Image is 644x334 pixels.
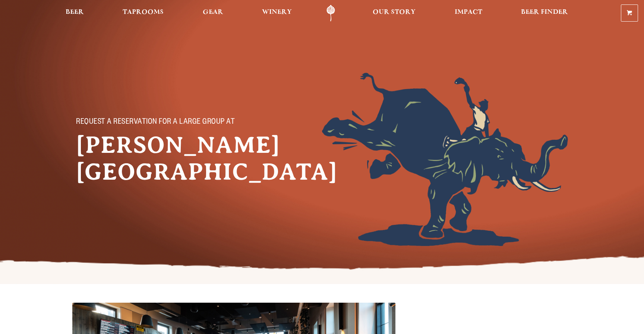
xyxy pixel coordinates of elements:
span: Gear [203,9,223,15]
a: Odell Home [317,5,345,22]
span: Beer [66,9,84,15]
span: Beer Finder [521,9,568,15]
a: Winery [257,5,297,22]
a: Taprooms [118,5,168,22]
a: Gear [198,5,228,22]
span: Winery [262,9,292,15]
img: Foreground404 [322,73,568,246]
p: Request a reservation for a large group at [76,118,240,127]
span: Impact [455,9,482,15]
span: Our Story [373,9,416,15]
a: Impact [450,5,487,22]
span: Taprooms [123,9,164,15]
h1: [PERSON_NAME][GEOGRAPHIC_DATA] [76,132,255,185]
a: Beer Finder [516,5,573,22]
a: Beer [61,5,89,22]
a: Our Story [368,5,420,22]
